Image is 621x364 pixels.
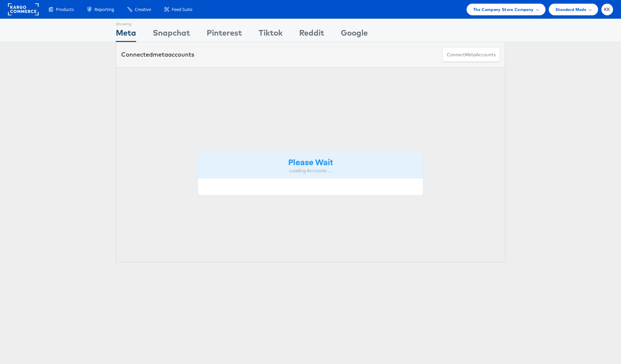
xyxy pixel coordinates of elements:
div: Connected accounts [121,50,194,59]
button: ConnectmetaAccounts [443,47,500,62]
span: Creative [135,6,151,13]
span: KK [604,7,610,12]
div: Tiktok [259,27,283,42]
div: Meta [116,27,136,42]
span: Feed Suite [172,6,192,13]
div: Showing [116,19,136,27]
strong: Please Wait [288,156,333,167]
span: Products [56,6,74,13]
div: Loading Accounts .... [203,168,418,174]
div: Snapchat [153,27,190,42]
span: meta [153,51,168,58]
div: Reddit [299,27,324,42]
span: meta [465,52,476,58]
span: The Company Store Company [473,6,534,13]
div: Pinterest [207,27,242,42]
div: Google [341,27,368,42]
span: Standard Mode [555,6,586,13]
span: Reporting [95,6,114,13]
